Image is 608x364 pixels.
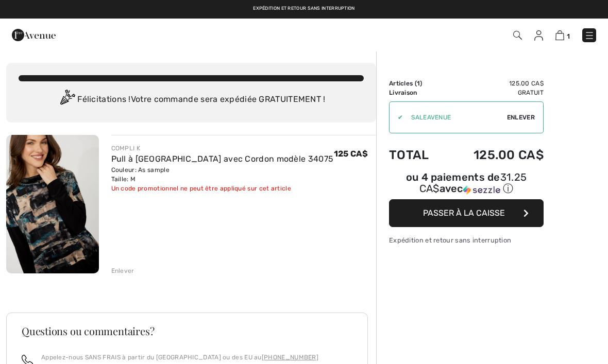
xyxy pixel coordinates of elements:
div: Félicitations ! Votre commande sera expédiée GRATUITEMENT ! [19,90,364,110]
img: Recherche [513,31,522,40]
td: Total [389,137,445,172]
img: Mes infos [534,30,543,41]
div: ✔ [390,113,403,122]
img: Congratulation2.svg [57,90,77,110]
img: 1ère Avenue [12,25,56,45]
td: Gratuit [445,88,544,97]
td: 125.00 CA$ [445,137,544,172]
p: Appelez-nous SANS FRAIS à partir du [GEOGRAPHIC_DATA] ou des EU au [41,353,318,362]
span: 1 [417,80,420,87]
div: Enlever [111,266,134,275]
button: Passer à la caisse [389,199,544,227]
div: ou 4 paiements de31.25 CA$avecSezzle Cliquez pour en savoir plus sur Sezzle [389,172,544,199]
div: Expédition et retour sans interruption [389,235,544,245]
a: [PHONE_NUMBER] [262,354,318,361]
img: Pull à Col Montant avec Cordon modèle 34075 [6,135,99,273]
td: 125.00 CA$ [445,79,544,88]
img: Sezzle [463,185,500,195]
td: Articles ( ) [389,79,445,88]
div: COMPLI K [111,144,334,153]
span: 1 [567,32,570,40]
span: 125 CA$ [334,149,368,159]
span: 31.25 CA$ [419,171,527,195]
td: Livraison [389,88,445,97]
input: Code promo [403,102,507,133]
div: Un code promotionnel ne peut être appliqué sur cet article [111,184,334,193]
div: ou 4 paiements de avec [389,172,544,196]
h3: Questions ou commentaires? [22,326,352,336]
img: Menu [584,30,595,41]
a: 1ère Avenue [12,29,56,39]
span: Passer à la caisse [423,208,505,218]
img: Panier d'achat [555,30,564,40]
span: Enlever [507,113,535,122]
a: 1 [555,29,570,41]
a: Pull à [GEOGRAPHIC_DATA] avec Cordon modèle 34075 [111,154,334,164]
div: Couleur: As sample Taille: M [111,165,334,184]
